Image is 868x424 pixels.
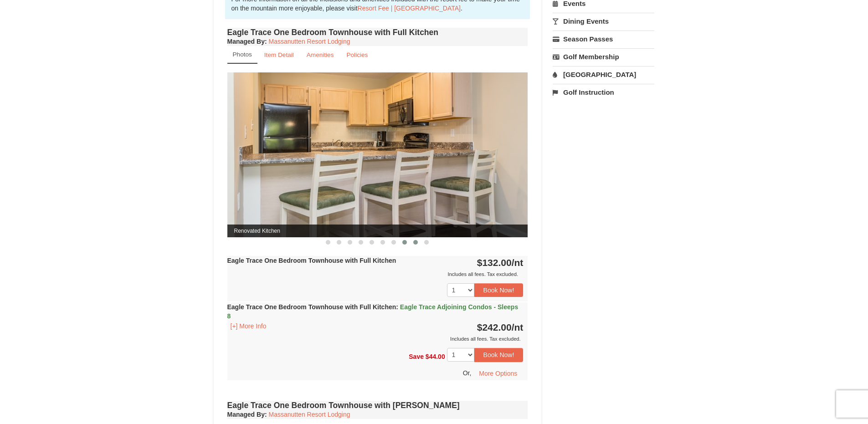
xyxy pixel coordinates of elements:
[477,257,524,268] strong: $132.00
[553,84,654,101] a: Golf Instruction
[227,38,267,45] strong: :
[553,13,654,30] a: Dining Events
[426,353,445,360] span: $44.00
[474,348,524,362] button: Book Now!
[269,411,350,418] a: Massanutten Resort Lodging
[553,31,654,47] a: Season Passes
[512,257,524,268] span: /nt
[473,367,523,380] button: More Options
[307,51,334,58] small: Amenities
[396,303,398,311] span: :
[227,72,528,237] img: Renovated Kitchen
[227,270,524,279] div: Includes all fees. Tax excluded.
[477,322,512,332] span: $242.00
[227,321,270,331] button: [+] More Info
[258,46,300,64] a: Item Detail
[264,51,294,58] small: Item Detail
[227,257,396,264] strong: Eagle Trace One Bedroom Townhouse with Full Kitchen
[553,48,654,65] a: Golf Membership
[227,334,524,343] div: Includes all fees. Tax excluded.
[227,303,519,320] strong: Eagle Trace One Bedroom Townhouse with Full Kitchen
[227,46,257,64] a: Photos
[358,5,461,12] a: Resort Fee | [GEOGRAPHIC_DATA]
[346,51,368,58] small: Policies
[227,401,528,410] h4: Eagle Trace One Bedroom Townhouse with [PERSON_NAME]
[227,411,265,418] span: Managed By
[512,322,524,332] span: /nt
[227,28,528,37] h4: Eagle Trace One Bedroom Townhouse with Full Kitchen
[269,38,350,45] a: Massanutten Resort Lodging
[474,283,524,297] button: Book Now!
[233,51,252,58] small: Photos
[409,353,424,360] span: Save
[463,369,472,376] span: Or,
[227,411,267,418] strong: :
[553,66,654,83] a: [GEOGRAPHIC_DATA]
[227,225,528,237] span: Renovated Kitchen
[301,46,340,64] a: Amenities
[340,46,374,64] a: Policies
[227,38,265,45] span: Managed By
